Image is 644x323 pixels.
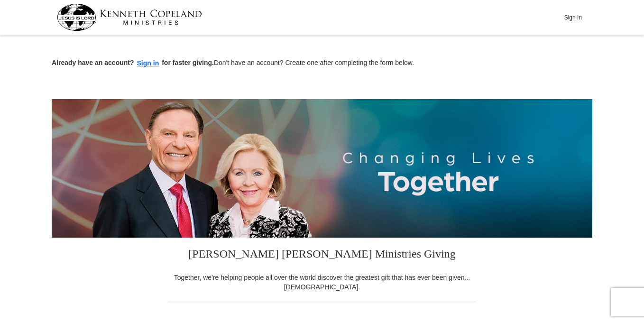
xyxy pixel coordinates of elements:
[52,58,592,69] p: Don't have an account? Create one after completing the form below.
[134,58,162,69] button: Sign in
[168,273,476,292] div: Together, we're helping people all over the world discover the greatest gift that has ever been g...
[168,238,476,273] h3: [PERSON_NAME] [PERSON_NAME] Ministries Giving
[559,10,587,25] button: Sign In
[52,59,214,66] strong: Already have an account? for faster giving.
[57,4,202,31] img: kcm-header-logo.svg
